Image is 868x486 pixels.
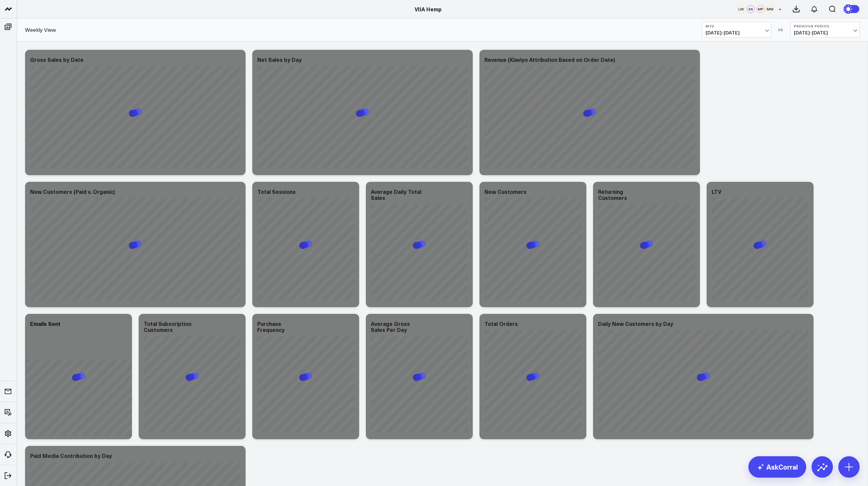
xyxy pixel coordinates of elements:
[778,7,781,11] span: +
[766,5,774,13] div: MM
[30,452,112,459] div: Paid Media Contribution by Day
[484,188,527,195] div: New Customers
[257,188,296,195] div: Total Sessions
[415,5,442,13] a: VIIA Hemp
[748,456,806,478] a: AskCorral
[706,30,768,35] span: [DATE] - [DATE]
[25,26,56,33] a: Weekly View
[30,320,60,327] div: Emails Sent
[775,28,787,32] div: VS
[712,188,721,195] div: LTV
[794,24,856,28] b: Previous Period
[747,5,755,13] div: SS
[790,22,860,38] button: Previous Period[DATE]-[DATE]
[702,22,771,38] button: MTD[DATE]-[DATE]
[706,24,768,28] b: MTD
[484,56,615,63] div: Revenue (Klaviyo Attribution Based on Order Date)
[598,320,673,327] div: Daily New Customers by Day
[598,188,627,201] div: Returning Customers
[794,30,856,35] span: [DATE] - [DATE]
[371,320,410,333] div: Average Gross Sales Per Day
[737,5,745,13] div: LM
[776,5,784,13] button: +
[371,188,421,201] div: Average Daily Total Sales
[257,56,302,63] div: Net Sales by Day
[30,188,115,195] div: New Customers (Paid v. Organic)
[484,320,518,327] div: Total Orders
[257,320,285,333] div: Purchase Frequency
[756,5,764,13] div: MP
[144,320,191,333] div: Total Subscription Customers
[30,56,84,63] div: Gross Sales by Date
[2,470,15,482] a: Log Out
